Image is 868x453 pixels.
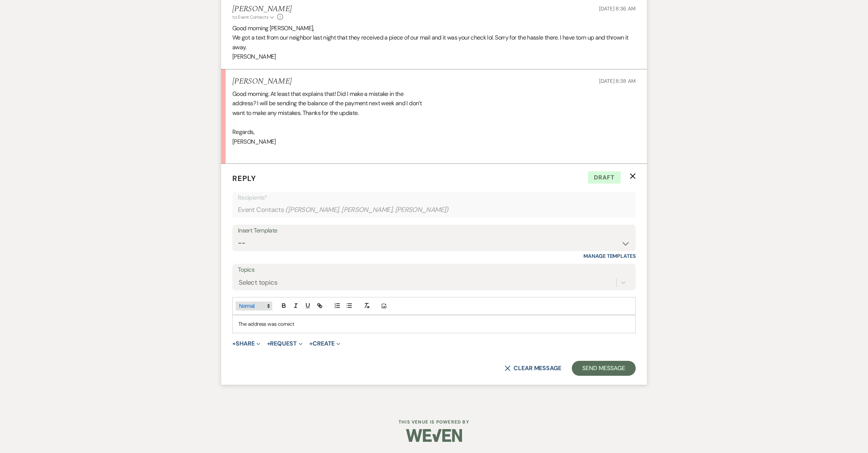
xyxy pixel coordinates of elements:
[232,33,636,52] p: We got a text from our neighbor last night that they received a piece of our mail and it was your...
[232,77,292,86] h5: [PERSON_NAME]
[232,341,260,347] button: Share
[406,422,462,449] img: Weven Logo
[309,341,340,347] button: Create
[599,5,636,12] span: [DATE] 8:36 AM
[238,225,630,236] div: Insert Template
[588,171,621,184] span: Draft
[238,193,630,203] p: Recipients*
[238,203,630,217] div: Event Contacts
[267,341,303,347] button: Request
[232,14,268,20] span: to: Event Contacts
[232,174,256,183] span: Reply
[232,341,236,347] span: +
[239,278,278,288] div: Select topics
[267,341,270,347] span: +
[238,320,630,328] p: The address was correct
[583,253,636,259] a: Manage Templates
[232,52,636,62] p: [PERSON_NAME]
[285,205,449,215] span: ( [PERSON_NAME], [PERSON_NAME], [PERSON_NAME] )
[232,4,292,14] h5: [PERSON_NAME]
[232,24,636,33] p: Good morning [PERSON_NAME],
[505,365,561,371] button: Clear message
[232,14,275,21] button: to: Event Contacts
[309,341,313,347] span: +
[572,361,636,376] button: Send Message
[232,89,636,156] div: Good morning. At least that explains that! Did I make a mistake in the address? I will be sending...
[238,265,630,275] label: Topics
[599,78,636,84] span: [DATE] 8:38 AM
